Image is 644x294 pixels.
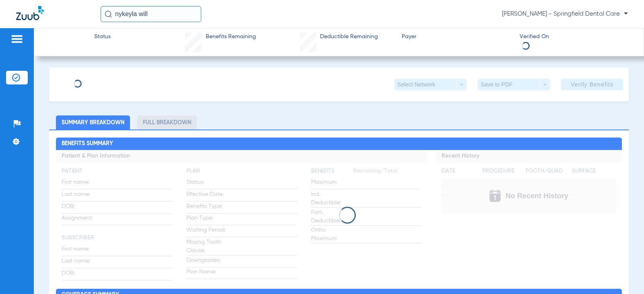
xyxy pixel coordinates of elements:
[56,138,621,150] h2: Benefits Summary
[502,10,628,18] span: [PERSON_NAME] - Springfield Dental Care
[94,33,111,41] span: Status
[10,34,23,44] img: hamburger-icon
[105,10,112,18] img: Search Icon
[320,33,378,41] span: Deductible Remaining
[520,33,631,41] span: Verified On
[402,33,513,41] span: Payer
[56,115,130,130] li: Summary Breakdown
[206,33,256,41] span: Benefits Remaining
[101,6,201,22] input: Search for patients
[16,6,44,20] img: Zuub Logo
[137,115,197,130] li: Full Breakdown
